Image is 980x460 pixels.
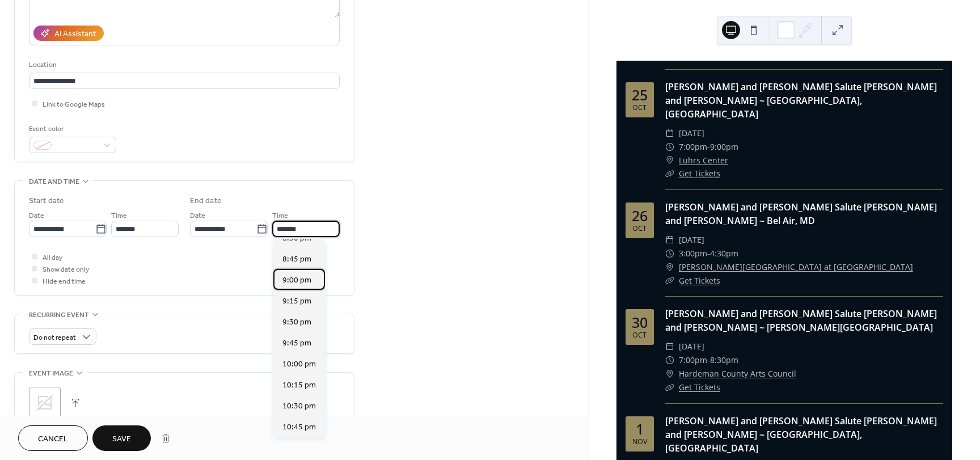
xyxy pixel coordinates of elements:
[636,422,644,436] div: 1
[679,353,707,367] span: 7:00pm
[29,176,79,188] span: Date and time
[679,154,728,167] a: Luhrs Center
[29,195,64,207] div: Start date
[679,126,704,140] span: [DATE]
[43,276,86,288] span: Hide end time
[707,140,710,154] span: -
[43,99,105,111] span: Link to Google Maps
[190,210,205,222] span: Date
[190,195,222,207] div: End date
[33,26,104,41] button: AI Assistant
[29,210,44,222] span: Date
[43,264,89,276] span: Show date only
[632,315,648,330] div: 30
[33,331,76,344] span: Do not repeat
[632,104,647,112] div: Oct
[665,353,674,367] div: ​
[38,433,68,445] span: Cancel
[665,381,674,394] div: ​
[29,59,337,71] div: Location
[710,353,738,367] span: 8:30pm
[665,201,937,227] a: [PERSON_NAME] and [PERSON_NAME] Salute [PERSON_NAME] and [PERSON_NAME] ~ Bel Air, MD
[282,296,311,307] span: 9:15 pm
[43,252,62,264] span: All day
[679,367,796,381] a: Hardeman County Arts Council
[679,260,913,274] a: [PERSON_NAME][GEOGRAPHIC_DATA] at [GEOGRAPHIC_DATA]
[272,210,288,222] span: Time
[665,81,937,120] a: [PERSON_NAME] and [PERSON_NAME] Salute [PERSON_NAME] and [PERSON_NAME] ~ [GEOGRAPHIC_DATA], [GEOG...
[679,340,704,353] span: [DATE]
[18,425,88,451] button: Cancel
[29,368,73,379] span: Event image
[282,316,311,328] span: 9:30 pm
[665,367,674,381] div: ​
[710,247,738,260] span: 4:30pm
[282,358,316,370] span: 10:00 pm
[679,247,707,260] span: 3:00pm
[54,28,96,40] div: AI Assistant
[632,438,647,446] div: Nov
[29,309,89,321] span: Recurring event
[111,210,127,222] span: Time
[710,140,738,154] span: 9:00pm
[665,167,674,180] div: ​
[665,154,674,167] div: ​
[665,260,674,274] div: ​
[665,233,674,247] div: ​
[665,140,674,154] div: ​
[665,126,674,140] div: ​
[679,275,720,286] a: Get Tickets
[665,274,674,288] div: ​
[679,168,720,179] a: Get Tickets
[92,425,151,451] button: Save
[632,209,648,223] div: 26
[29,387,61,419] div: ;
[282,337,311,349] span: 9:45 pm
[665,307,937,334] a: [PERSON_NAME] and [PERSON_NAME] Salute [PERSON_NAME] and [PERSON_NAME] ~ [PERSON_NAME][GEOGRAPHIC...
[707,353,710,367] span: -
[679,382,720,393] a: Get Tickets
[679,140,707,154] span: 7:00pm
[282,254,311,265] span: 8:45 pm
[632,88,648,102] div: 25
[282,400,316,412] span: 10:30 pm
[282,379,316,391] span: 10:15 pm
[632,332,647,339] div: Oct
[282,275,311,286] span: 9:00 pm
[29,123,114,135] div: Event color
[282,421,316,433] span: 10:45 pm
[665,340,674,353] div: ​
[707,247,710,260] span: -
[112,433,131,445] span: Save
[665,415,937,454] a: [PERSON_NAME] and [PERSON_NAME] Salute [PERSON_NAME] and [PERSON_NAME] ~ [GEOGRAPHIC_DATA], [GEOG...
[632,225,647,233] div: Oct
[679,233,704,247] span: [DATE]
[665,247,674,260] div: ​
